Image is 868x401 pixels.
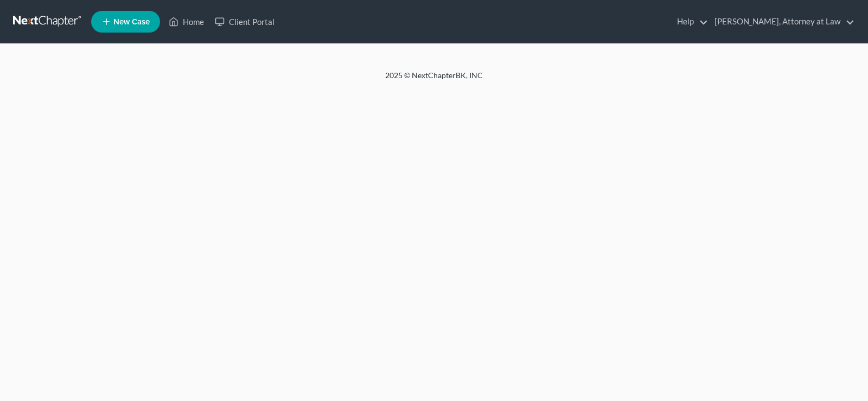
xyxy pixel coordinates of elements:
a: [PERSON_NAME], Attorney at Law [709,12,854,31]
a: Client Portal [209,12,280,31]
a: Home [163,12,209,31]
new-legal-case-button: New Case [91,11,160,33]
div: 2025 © NextChapterBK, INC [125,70,743,90]
a: Help [672,12,708,31]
